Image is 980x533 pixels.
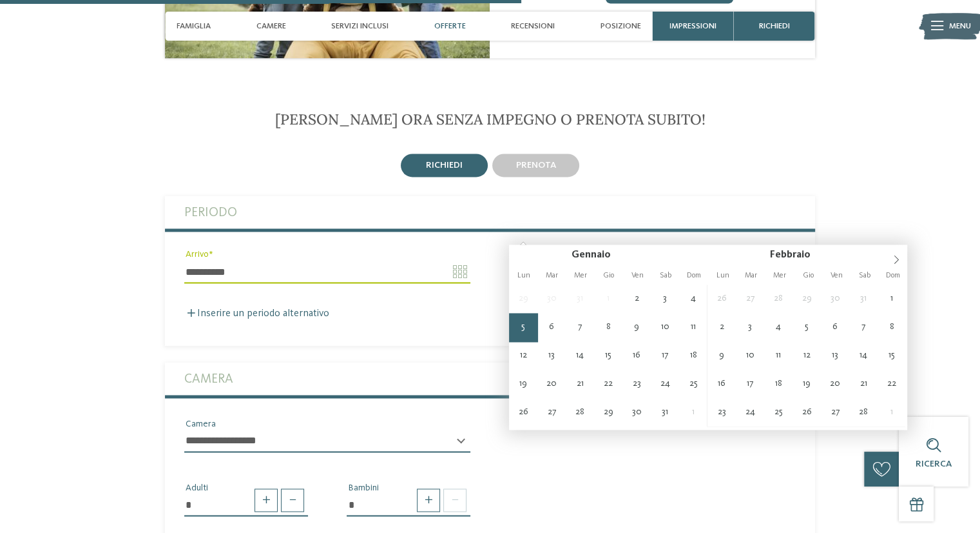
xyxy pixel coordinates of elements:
span: Febbraio 11, 2026 [764,341,793,370]
span: Gennaio 16, 2026 [622,341,651,370]
span: Gennaio 25, 2026 [679,370,707,398]
span: Febbraio 27, 2026 [821,398,849,427]
span: Febbraio 18, 2026 [764,370,793,398]
span: Gennaio 8, 2026 [594,313,622,341]
span: Gennaio 17, 2026 [651,341,679,370]
span: Febbraio [770,250,811,260]
span: Gennaio 21, 2026 [566,370,594,398]
label: Periodo [184,196,796,228]
span: Febbraio 7, 2026 [849,313,878,341]
span: prenota [516,161,556,170]
span: Gennaio 12, 2026 [509,341,537,370]
span: Recensioni [511,21,555,31]
span: Ven [623,272,651,279]
span: Febbraio 15, 2026 [878,341,906,370]
span: richiedi [759,21,790,31]
span: Febbraio 4, 2026 [764,313,793,341]
span: Posizione [600,21,641,31]
span: Gennaio 30, 2026 [622,398,651,427]
span: Febbraio 24, 2026 [736,398,764,427]
span: Gennaio 15, 2026 [594,341,622,370]
span: Servizi inclusi [331,21,389,31]
span: Gennaio 13, 2026 [537,341,566,370]
span: Gennaio 20, 2026 [537,370,566,398]
span: Gennaio 26, 2026 [509,398,537,427]
span: richiedi [426,161,463,170]
span: Gennaio 18, 2026 [679,341,707,370]
span: Gennaio 5, 2026 [509,313,537,341]
span: Gennaio 7, 2026 [566,313,594,341]
span: Febbraio 16, 2026 [707,370,736,398]
span: Febbraio 8, 2026 [878,313,906,341]
span: Gennaio 30, 2026 [821,285,849,313]
span: Mar [737,272,765,279]
span: Febbraio 10, 2026 [736,341,764,370]
span: Febbraio 20, 2026 [821,370,849,398]
span: Gennaio 2, 2026 [622,285,651,313]
label: Inserire un periodo alternativo [184,308,329,319]
span: Dicembre 29, 2025 [509,285,537,313]
span: Dom [680,272,708,279]
span: Gennaio 28, 2026 [764,285,793,313]
span: Mer [765,272,794,279]
span: Lun [509,272,537,279]
span: Gennaio 9, 2026 [622,313,651,341]
span: Famiglia [177,21,211,31]
span: Impressioni [669,21,716,31]
span: Mar [538,272,566,279]
input: Year [611,249,649,260]
span: Gennaio 10, 2026 [651,313,679,341]
span: Dicembre 31, 2025 [566,285,594,313]
span: Gennaio 29, 2026 [793,285,821,313]
span: Febbraio 28, 2026 [849,398,878,427]
span: Dom [879,272,907,279]
span: Gennaio 29, 2026 [594,398,622,427]
span: Gennaio 3, 2026 [651,285,679,313]
span: Gennaio [572,250,611,260]
span: Gennaio 31, 2026 [651,398,679,427]
span: Gennaio 26, 2026 [707,285,736,313]
span: Febbraio 1, 2026 [878,285,906,313]
span: Gennaio 27, 2026 [736,285,764,313]
span: Febbraio 14, 2026 [849,341,878,370]
span: Mer [566,272,595,279]
span: Febbraio 9, 2026 [707,341,736,370]
span: Febbraio 19, 2026 [793,370,821,398]
label: Camera [184,363,796,395]
span: Febbraio 3, 2026 [736,313,764,341]
span: Febbraio 25, 2026 [764,398,793,427]
span: Febbraio 21, 2026 [849,370,878,398]
span: Febbraio 5, 2026 [793,313,821,341]
span: Gennaio 11, 2026 [679,313,707,341]
span: Marzo 1, 2026 [878,398,906,427]
span: Gennaio 28, 2026 [566,398,594,427]
span: Gio [794,272,822,279]
span: Febbraio 13, 2026 [821,341,849,370]
span: Gennaio 4, 2026 [679,285,707,313]
span: Gennaio 23, 2026 [622,370,651,398]
span: Gennaio 6, 2026 [537,313,566,341]
span: Febbraio 22, 2026 [878,370,906,398]
span: Febbraio 1, 2026 [679,398,707,427]
span: Febbraio 23, 2026 [707,398,736,427]
input: Year [811,249,849,260]
span: Febbraio 6, 2026 [821,313,849,341]
span: Gennaio 22, 2026 [594,370,622,398]
span: [PERSON_NAME] ora senza impegno o prenota subito! [274,110,705,128]
span: Lun [708,272,736,279]
span: Gennaio 31, 2026 [849,285,878,313]
span: Gennaio 27, 2026 [537,398,566,427]
span: Gennaio 14, 2026 [566,341,594,370]
span: Gennaio 19, 2026 [509,370,537,398]
span: Gio [595,272,623,279]
span: Offerte [434,21,466,31]
span: Sab [651,272,680,279]
span: Camere [256,21,286,31]
span: Sab [850,272,879,279]
span: Dicembre 30, 2025 [537,285,566,313]
span: Febbraio 26, 2026 [793,398,821,427]
span: Ven [822,272,850,279]
span: Gennaio 24, 2026 [651,370,679,398]
span: Febbraio 12, 2026 [793,341,821,370]
span: Ricerca [916,459,952,468]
